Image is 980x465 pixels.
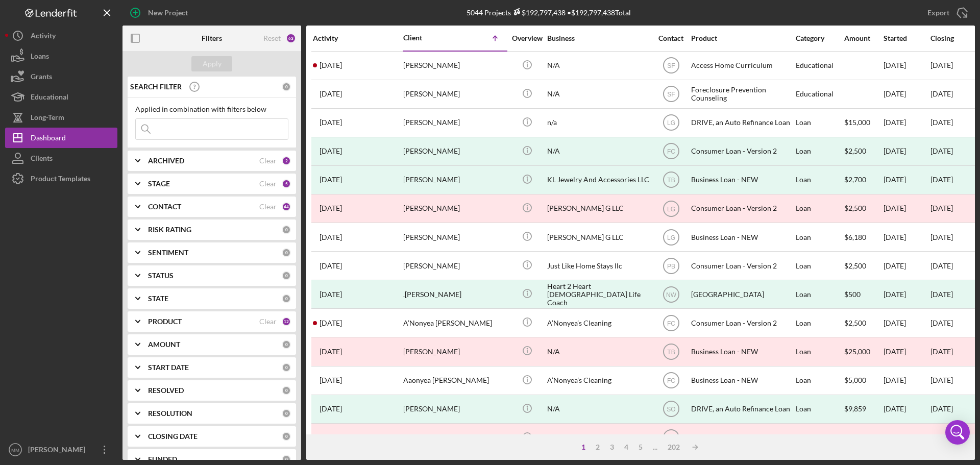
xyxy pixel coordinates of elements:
[31,107,64,130] div: Long-Term
[31,148,53,171] div: Clients
[148,386,184,395] b: RESOLVED
[5,46,117,66] button: Loans
[5,26,117,46] button: Activity
[930,147,953,155] div: [DATE]
[148,272,174,280] b: STATUS
[282,156,291,165] div: 2
[547,338,649,365] div: N/A
[26,439,92,462] div: [PERSON_NAME]
[796,396,843,423] div: Loan
[619,443,633,451] div: 4
[691,138,793,165] div: Consumer Loan - Version 2
[691,224,793,251] div: Business Loan - NEW
[403,309,505,336] div: A’Nonyea [PERSON_NAME]
[547,309,649,336] div: A’Nonyea’s Cleaning
[576,443,591,451] div: 1
[547,166,649,193] div: KL Jewelry And Accessories LLC
[884,81,929,108] div: [DATE]
[282,271,291,280] div: 0
[884,252,929,279] div: [DATE]
[691,34,793,42] div: Product
[403,281,505,308] div: .[PERSON_NAME]
[884,138,929,165] div: [DATE]
[403,81,505,108] div: [PERSON_NAME]
[320,319,342,327] time: 2024-06-14 02:22
[884,396,929,423] div: [DATE]
[320,61,342,69] time: 2024-05-14 22:32
[148,317,182,326] b: PRODUCT
[259,317,277,326] div: Clear
[884,338,929,365] div: [DATE]
[884,367,929,394] div: [DATE]
[884,424,929,451] div: [DATE]
[844,118,870,127] span: $15,000
[884,52,929,79] div: [DATE]
[796,52,843,79] div: Educational
[930,118,953,127] time: [DATE]
[547,281,649,308] div: Heart 2 Heart [DEMOGRAPHIC_DATA] Life Coach
[691,81,793,108] div: Foreclosure Prevention Counseling
[282,409,291,418] div: 0
[282,317,291,326] div: 12
[844,396,883,423] div: $9,859
[691,109,793,136] div: DRIVE, an Auto Refinance Loan
[547,224,649,251] div: [PERSON_NAME] G LLC
[31,87,68,110] div: Educational
[844,166,883,193] div: $2,700
[320,433,342,442] time: 2025-08-13 21:25
[403,367,505,394] div: Aaonyea [PERSON_NAME]
[282,82,291,91] div: 0
[282,225,291,234] div: 0
[403,138,505,165] div: [PERSON_NAME]
[148,340,180,349] b: AMOUNT
[796,338,843,365] div: Loan
[917,3,975,23] button: Export
[403,166,505,193] div: [PERSON_NAME]
[320,405,342,413] time: 2022-11-17 22:39
[930,376,953,384] time: [DATE]
[5,148,117,168] button: Clients
[796,166,843,193] div: Loan
[286,33,296,43] div: 63
[31,66,52,89] div: Grants
[320,290,342,299] time: 2022-07-25 20:08
[796,424,843,451] div: Loan
[282,340,291,349] div: 0
[320,348,342,356] time: 2024-03-19 04:58
[652,34,690,42] div: Contact
[884,109,929,136] div: [DATE]
[148,295,168,303] b: STATE
[5,168,117,189] a: Product Templates
[667,377,675,384] text: FC
[259,203,277,211] div: Clear
[5,128,117,148] a: Dashboard
[263,34,281,42] div: Reset
[259,180,277,188] div: Clear
[930,261,953,270] time: [DATE]
[11,447,19,453] text: MM
[844,376,866,384] span: $5,000
[884,309,929,336] div: [DATE]
[282,179,291,188] div: 5
[667,262,675,270] text: PB
[5,107,117,128] a: Long-Term
[796,309,843,336] div: Loan
[282,432,291,441] div: 0
[282,386,291,395] div: 0
[547,396,649,423] div: N/A
[648,443,663,451] div: ...
[5,439,117,460] button: MM[PERSON_NAME]
[884,34,929,42] div: Started
[930,405,953,413] div: [DATE]
[148,203,181,211] b: CONTACT
[148,455,177,463] b: FUNDED
[320,376,342,384] time: 2024-07-13 15:23
[282,294,291,303] div: 0
[930,433,953,442] time: [DATE]
[691,252,793,279] div: Consumer Loan - Version 2
[667,205,675,212] text: LG
[844,338,883,365] div: $25,000
[667,119,675,127] text: LG
[796,252,843,279] div: Loan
